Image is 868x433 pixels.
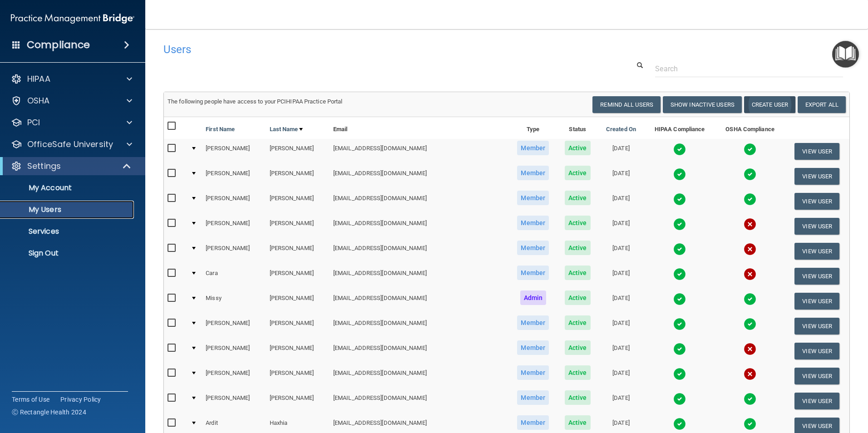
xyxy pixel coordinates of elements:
a: OSHA [11,95,132,106]
td: [PERSON_NAME] [202,189,266,214]
td: [EMAIL_ADDRESS][DOMAIN_NAME] [330,239,509,264]
img: cross.ca9f0e7f.svg [744,218,756,231]
td: [DATE] [598,389,644,413]
img: PMB logo [11,10,134,28]
img: tick.e7d51cea.svg [673,318,686,330]
span: Ⓒ Rectangle Health 2024 [12,408,86,417]
span: Member [517,340,549,355]
span: Member [517,241,549,255]
span: Active [565,216,591,230]
span: Admin [520,290,547,305]
input: Search [655,60,843,77]
a: Last Name [270,124,303,135]
img: cross.ca9f0e7f.svg [744,243,756,256]
h4: Compliance [27,39,90,51]
span: Active [565,166,591,180]
span: Active [565,365,591,380]
a: Settings [11,161,132,172]
td: [DATE] [598,139,644,164]
a: Export All [798,96,846,113]
img: tick.e7d51cea.svg [744,168,756,181]
img: cross.ca9f0e7f.svg [744,343,756,355]
td: [PERSON_NAME] [202,164,266,189]
button: View User [794,168,839,185]
span: Active [565,141,591,155]
a: Created On [606,124,636,135]
td: [PERSON_NAME] [266,339,330,364]
td: [PERSON_NAME] [266,389,330,413]
img: tick.e7d51cea.svg [744,393,756,405]
img: tick.e7d51cea.svg [673,293,686,305]
span: Active [565,340,591,355]
td: [EMAIL_ADDRESS][DOMAIN_NAME] [330,139,509,164]
button: View User [794,318,839,335]
td: [DATE] [598,214,644,239]
td: [PERSON_NAME] [202,389,266,413]
p: Sign Out [6,249,130,258]
td: [DATE] [598,239,644,264]
p: My Users [6,205,130,214]
span: Active [565,241,591,255]
p: Settings [27,161,61,172]
td: [DATE] [598,264,644,289]
span: Active [565,390,591,405]
img: tick.e7d51cea.svg [673,193,686,206]
span: Active [565,415,591,430]
a: Privacy Policy [60,395,101,404]
a: First Name [206,124,235,135]
span: Active [565,290,591,305]
a: HIPAA [11,74,132,84]
button: Create User [744,96,795,113]
th: Email [330,117,509,139]
img: tick.e7d51cea.svg [673,418,686,430]
button: View User [794,218,839,235]
span: Active [565,191,591,205]
td: [DATE] [598,339,644,364]
span: Member [517,390,549,405]
td: [PERSON_NAME] [202,214,266,239]
img: tick.e7d51cea.svg [673,268,686,280]
td: [PERSON_NAME] [202,139,266,164]
button: View User [794,193,839,210]
a: Terms of Use [12,395,49,404]
td: [EMAIL_ADDRESS][DOMAIN_NAME] [330,364,509,389]
td: [PERSON_NAME] [266,214,330,239]
td: [PERSON_NAME] [266,189,330,214]
button: Show Inactive Users [663,96,742,113]
img: tick.e7d51cea.svg [744,418,756,430]
a: PCI [11,117,132,128]
img: tick.e7d51cea.svg [673,343,686,355]
p: My Account [6,183,130,192]
td: [PERSON_NAME] [202,239,266,264]
button: View User [794,143,839,160]
td: [DATE] [598,289,644,314]
span: Member [517,141,549,155]
img: cross.ca9f0e7f.svg [744,368,756,380]
span: Active [565,315,591,330]
p: HIPAA [27,74,50,84]
img: tick.e7d51cea.svg [744,193,756,206]
td: [PERSON_NAME] [202,314,266,339]
td: [PERSON_NAME] [202,339,266,364]
span: Active [565,266,591,280]
span: Member [517,166,549,180]
img: tick.e7d51cea.svg [673,168,686,181]
button: Open Resource Center [832,41,859,68]
td: [PERSON_NAME] [266,314,330,339]
button: View User [794,293,839,310]
th: OSHA Compliance [715,117,785,139]
button: View User [794,243,839,260]
td: [EMAIL_ADDRESS][DOMAIN_NAME] [330,289,509,314]
td: [PERSON_NAME] [266,164,330,189]
img: tick.e7d51cea.svg [673,143,686,156]
th: Type [509,117,557,139]
button: Remind All Users [592,96,661,113]
th: Status [557,117,598,139]
td: [DATE] [598,364,644,389]
td: [PERSON_NAME] [202,364,266,389]
td: [EMAIL_ADDRESS][DOMAIN_NAME] [330,214,509,239]
a: OfficeSafe University [11,139,132,150]
td: [PERSON_NAME] [266,264,330,289]
p: OSHA [27,95,50,106]
img: tick.e7d51cea.svg [673,393,686,405]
